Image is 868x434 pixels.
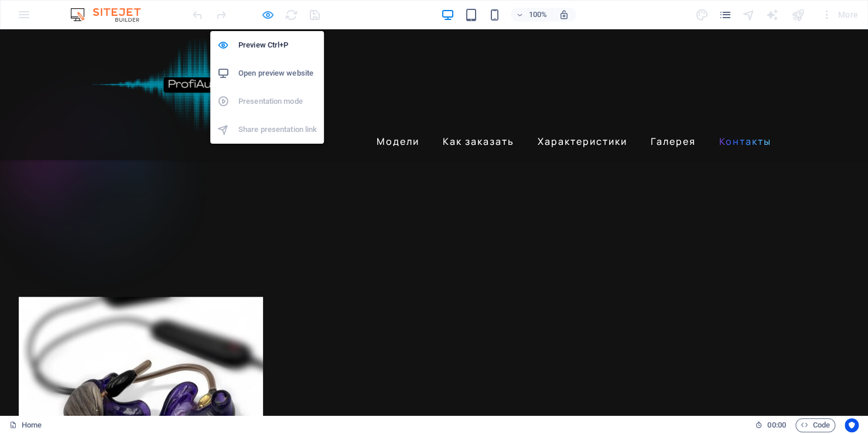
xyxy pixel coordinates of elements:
[238,66,317,80] h6: Open preview website
[67,8,155,22] img: Editor Logo
[755,418,786,432] h6: Session time
[646,103,700,121] a: Галерея
[718,8,732,22] i: Pages (Ctrl+Alt+S)
[238,38,317,52] h6: Preview Ctrl+P
[438,103,519,121] a: Как заказать
[528,8,547,22] h6: 100%
[795,418,835,432] button: Code
[775,421,777,429] span: :
[372,103,424,121] a: Модели
[715,103,776,121] a: Контакты
[559,9,569,20] i: On resize automatically adjust zoom level to fit chosen device.
[511,8,552,22] button: 100%
[533,103,632,121] a: Характеристики
[845,418,859,432] button: Usercentrics
[767,418,785,432] span: 00 00
[9,418,42,432] a: Click to cancel selection. Double-click to open Pages
[718,8,732,22] button: pages
[801,418,830,432] span: Code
